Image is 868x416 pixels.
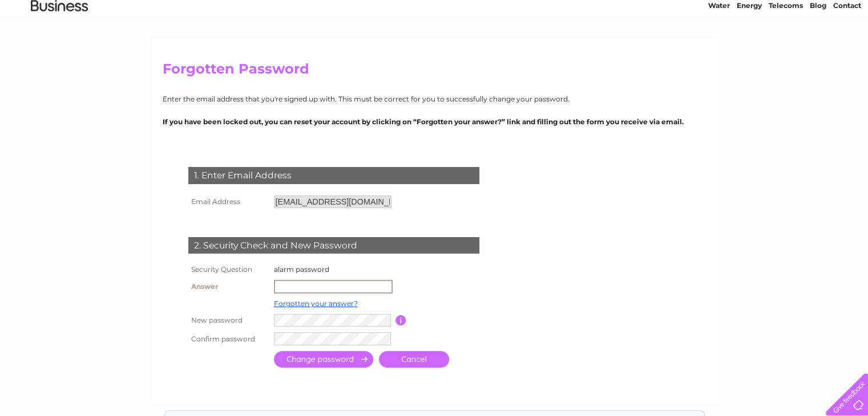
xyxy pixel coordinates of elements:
[163,116,706,127] p: If you have been locked out, you can reset your account by clicking on “Forgotten your answer?” l...
[163,61,706,83] h2: Forgotten Password
[810,48,826,57] a: Blog
[833,48,861,57] a: Contact
[274,299,358,308] a: Forgotten your answer?
[163,93,706,104] p: Enter the email address that you're signed up with. This must be correct for you to successfully ...
[185,311,271,329] th: New password
[769,48,803,57] a: Telecoms
[188,167,479,184] div: 1. Enter Email Address
[653,6,732,20] a: 0333 014 3131
[274,265,329,274] label: alarm password
[274,351,373,368] input: Submit
[708,48,730,57] a: Water
[185,262,271,277] th: Security Question
[185,277,271,296] th: Answer
[30,30,88,64] img: logo.png
[188,237,479,254] div: 2. Security Check and New Password
[379,351,449,368] a: Cancel
[395,315,406,325] input: Information
[737,48,762,57] a: Energy
[185,193,271,211] th: Email Address
[165,6,704,55] div: Clear Business is a trading name of Verastar Limited (registered in [GEOGRAPHIC_DATA] No. 3667643...
[185,329,271,348] th: Confirm password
